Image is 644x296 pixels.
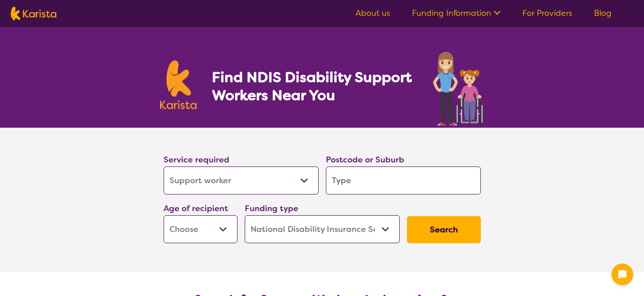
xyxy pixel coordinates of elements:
h1: Find NDIS Disability Support Workers Near You [212,68,413,104]
label: Service required [164,154,229,165]
input: Type [326,166,481,194]
img: support-worker [432,49,484,128]
a: Blog [594,8,612,18]
img: Karista logo [160,60,197,109]
label: Funding type [245,203,298,214]
a: About us [356,8,390,18]
label: Postcode or Suburb [326,154,404,165]
button: Search [407,216,481,243]
a: Funding Information [412,8,501,18]
img: Karista logo [11,7,56,20]
a: For Providers [522,8,572,18]
label: Age of recipient [164,203,228,214]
